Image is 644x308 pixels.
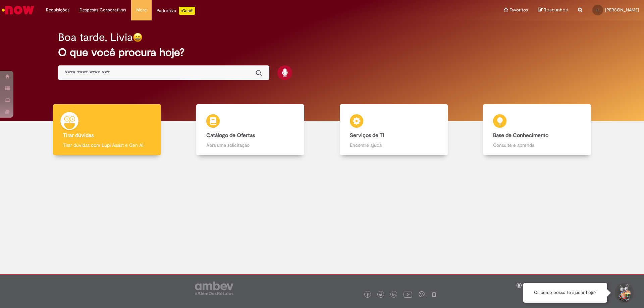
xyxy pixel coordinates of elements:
div: Oi, como posso te ajudar hoje? [523,283,607,303]
a: Tirar dúvidas Tirar dúvidas com Lupi Assist e Gen Ai [35,104,179,156]
div: Padroniza [157,7,195,15]
span: [PERSON_NAME] [605,7,639,13]
img: happy-face.png [133,33,143,42]
img: logo_footer_twitter.png [379,293,382,297]
span: Rascunhos [544,7,568,13]
a: Catálogo de Ofertas Abra uma solicitação [179,104,322,156]
img: logo_footer_facebook.png [366,293,369,297]
p: Consulte e aprenda [493,142,581,148]
a: Serviços de TI Encontre ajuda [322,104,466,156]
span: Despesas Corporativas [79,7,126,13]
img: logo_footer_linkedin.png [392,293,396,297]
span: More [136,7,147,13]
p: Tirar dúvidas com Lupi Assist e Gen Ai [63,142,151,148]
a: Rascunhos [538,7,568,13]
b: Tirar dúvidas [63,132,94,139]
h2: Boa tarde, Livia [58,32,133,43]
img: logo_footer_youtube.png [404,290,412,299]
span: Requisições [46,7,69,13]
p: Encontre ajuda [350,142,438,148]
b: Serviços de TI [350,132,384,139]
button: Iniciar Conversa de Suporte [614,283,634,303]
img: logo_footer_ambev_rotulo_gray.png [195,282,233,295]
h2: O que você procura hoje? [58,47,586,58]
img: ServiceNow [1,3,35,17]
a: Base de Conhecimento Consulte e aprenda [466,104,609,156]
img: logo_footer_workplace.png [419,291,425,297]
b: Base de Conhecimento [493,132,548,139]
span: Favoritos [509,7,528,13]
b: Catálogo de Ofertas [206,132,255,139]
p: +GenAi [179,7,195,15]
img: logo_footer_naosei.png [431,291,437,297]
span: LL [596,8,600,12]
p: Abra uma solicitação [206,142,294,148]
